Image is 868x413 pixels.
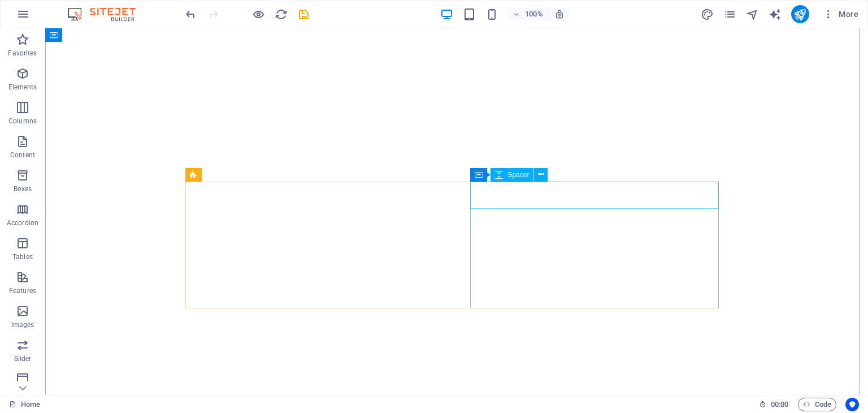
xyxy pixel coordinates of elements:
[8,83,37,92] p: Elements
[803,398,831,411] span: Code
[791,5,809,23] button: publish
[759,398,789,411] h6: Session time
[723,7,737,21] button: pages
[8,49,37,58] p: Favorites
[746,7,759,21] button: navigator
[554,9,565,19] i: On resize automatically adjust zoom level to fit chosen device.
[8,117,37,126] p: Columns
[14,354,32,363] p: Slider
[525,7,543,21] h6: 100%
[10,150,35,160] p: Content
[508,7,548,21] button: 100%
[14,184,32,193] p: Boxes
[779,400,780,408] span: :
[7,218,38,227] p: Accordion
[701,7,714,21] button: design
[11,320,34,329] p: Images
[845,398,859,411] button: Usercentrics
[12,252,33,261] p: Tables
[798,398,836,411] button: Code
[275,8,288,21] i: Reload page
[184,7,197,21] button: undo
[769,7,782,21] button: text_generator
[723,8,736,21] i: Pages (Ctrl+Alt+S)
[701,8,714,21] i: Design (Ctrl+Alt+Y)
[793,8,806,21] i: Publish
[9,286,36,295] p: Features
[769,8,782,21] i: AI Writer
[771,398,788,411] span: 00 00
[746,8,759,21] i: Navigator
[9,398,40,411] a: Click to cancel selection. Double-click to open Pages
[507,171,529,178] span: Spacer
[274,7,288,21] button: reload
[297,7,310,21] button: save
[818,5,863,23] button: More
[297,8,310,21] i: Save (Ctrl+S)
[184,8,197,21] i: Undo: Delete elements (Ctrl+Z)
[65,7,150,21] img: Editor Logo
[823,8,858,20] span: More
